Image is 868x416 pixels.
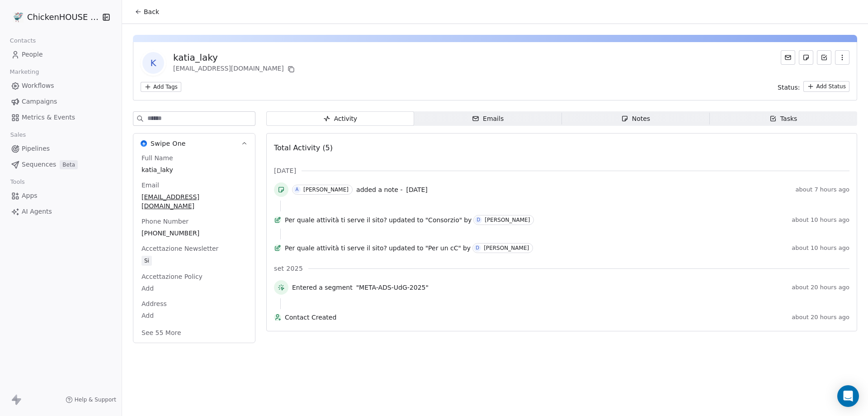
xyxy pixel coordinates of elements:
[140,299,169,308] span: Address
[7,204,114,219] a: AI Agents
[141,82,181,92] button: Add Tags
[6,175,28,189] span: Tools
[151,139,186,148] span: Swipe One
[476,216,480,224] div: D
[22,207,52,216] span: AI Agents
[769,114,797,124] div: Tasks
[425,244,461,253] span: "Per un cC"
[484,245,529,251] div: [PERSON_NAME]
[22,50,43,59] span: People
[7,157,114,172] a: SequencesBeta
[22,160,56,169] span: Sequences
[66,396,116,403] a: Help & Support
[274,143,333,152] span: Total Activity (5)
[11,10,96,25] button: ChickenHOUSE snc
[142,311,247,320] span: Add
[792,284,849,291] span: about 20 hours ago
[6,34,40,48] span: Contacts
[356,185,402,194] span: added a note -
[292,283,353,292] span: Entered a segment
[7,94,114,109] a: Campaigns
[296,186,299,193] div: A
[406,186,427,193] span: [DATE]
[792,216,849,224] span: about 10 hours ago
[485,217,530,223] div: [PERSON_NAME]
[140,244,220,253] span: Accettazione Newsletter
[389,244,424,253] span: updated to
[22,191,38,201] span: Apps
[22,81,54,91] span: Workflows
[7,141,114,156] a: Pipelines
[285,244,387,253] span: Per quale attività ti serve il sito?
[140,153,175,163] span: Full Name
[144,256,149,265] div: Si
[133,153,255,343] div: Swipe OneSwipe One
[7,188,114,203] a: Apps
[140,272,204,281] span: Accettazione Policy
[140,181,161,190] span: Email
[173,64,297,75] div: [EMAIL_ADDRESS][DOMAIN_NAME]
[303,186,349,193] div: [PERSON_NAME]
[285,313,788,322] span: Contact Created
[837,385,859,407] div: Open Intercom Messenger
[133,134,255,153] button: Swipe OneSwipe One
[792,244,849,252] span: about 10 hours ago
[621,114,650,124] div: Notes
[22,113,75,122] span: Metrics & Events
[142,192,247,210] span: [EMAIL_ADDRESS][DOMAIN_NAME]
[60,160,78,169] span: Beta
[142,165,247,174] span: katia_laky
[142,52,164,74] span: k
[356,283,429,292] span: "META-ADS-UdG-2025"
[142,284,247,293] span: Add
[778,83,800,92] span: Status:
[140,217,190,226] span: Phone Number
[6,128,30,142] span: Sales
[142,229,247,238] span: [PHONE_NUMBER]
[792,314,849,321] span: about 20 hours ago
[13,12,24,23] img: 4.jpg
[6,65,43,79] span: Marketing
[796,186,849,193] span: about 7 hours ago
[22,144,50,153] span: Pipelines
[463,244,471,253] span: by
[75,396,116,403] span: Help & Support
[274,264,303,273] span: set 2025
[803,81,849,92] button: Add Status
[27,11,99,23] span: ChickenHOUSE snc
[136,325,187,341] button: See 55 More
[476,244,479,252] div: D
[285,215,387,225] span: Per quale attività ti serve il sito?
[173,51,297,64] div: katia_laky
[7,78,114,93] a: Workflows
[389,215,424,225] span: updated to
[406,184,427,195] a: [DATE]
[425,215,462,225] span: "Consorzio"
[464,215,472,225] span: by
[7,110,114,125] a: Metrics & Events
[22,97,57,106] span: Campaigns
[472,114,504,124] div: Emails
[7,47,114,62] a: People
[274,166,296,175] span: [DATE]
[129,4,165,20] button: Back
[144,7,159,16] span: Back
[141,140,147,147] img: Swipe One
